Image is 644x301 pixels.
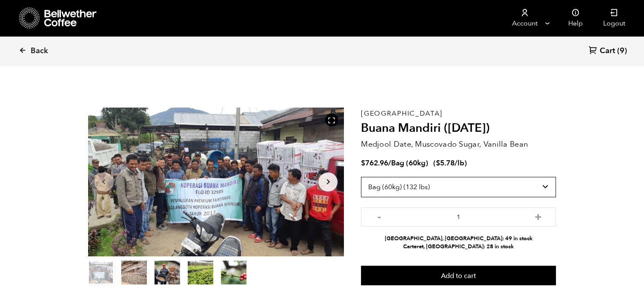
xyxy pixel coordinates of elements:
button: + [532,212,543,220]
span: / [388,158,391,168]
p: Medjool Date, Muscovado Sugar, Vanilla Bean [361,139,556,150]
li: Carteret, [GEOGRAPHIC_DATA]: 28 in stock [361,243,556,251]
li: [GEOGRAPHIC_DATA], [GEOGRAPHIC_DATA]: 49 in stock [361,235,556,243]
span: Cart [600,46,615,56]
button: - [374,212,384,220]
a: Cart (9) [589,45,627,57]
span: $ [361,158,365,168]
span: (9) [617,46,627,56]
button: Add to cart [361,266,556,285]
bdi: 5.78 [436,158,455,168]
span: ( ) [433,158,467,168]
span: Bag (60kg) [391,158,428,168]
span: /lb [455,158,464,168]
span: Back [31,46,48,56]
bdi: 762.96 [361,158,388,168]
span: $ [436,158,440,168]
h2: Buana Mandiri ([DATE]) [361,121,556,136]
